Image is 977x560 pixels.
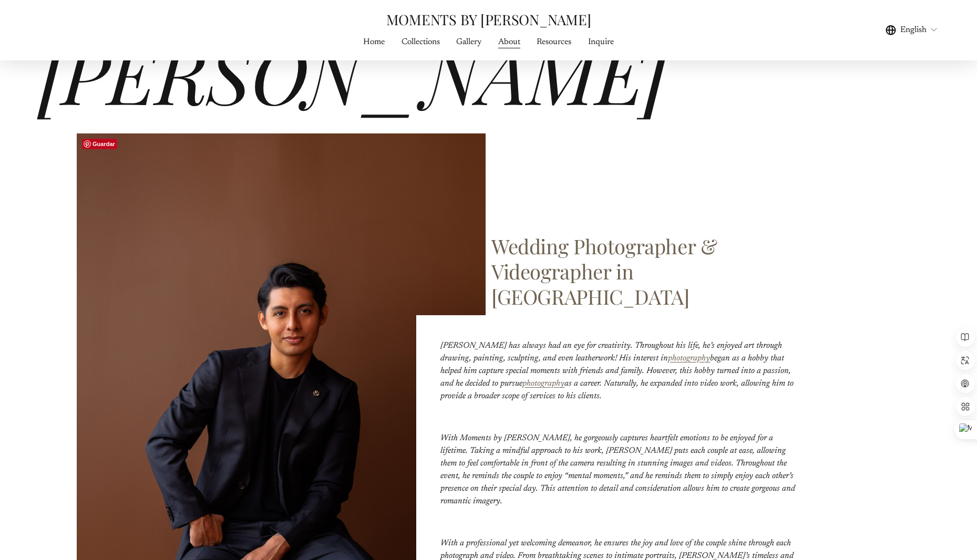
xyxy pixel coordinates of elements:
[440,341,784,362] em: [PERSON_NAME] has always had an eye for creativity. Throughout his life, he’s enjoyed art through...
[456,35,481,49] a: folder dropdown
[588,35,614,49] a: Inquire
[668,354,710,362] a: photography
[440,379,796,400] em: as a career. Naturally, he expanded into video work, allowing him to provide a broader scope of s...
[39,19,666,125] em: [PERSON_NAME]
[900,24,927,36] span: English
[537,35,571,49] a: Resources
[440,354,793,388] em: began as a hobby that helped him capture special moments with friends and family. However, this h...
[498,35,520,49] a: About
[886,23,938,37] div: language picker
[456,36,481,48] span: Gallery
[440,434,797,505] em: With Moments by [PERSON_NAME], he gorgeously captures heartfelt emotions to be enjoyed for a life...
[491,233,722,310] span: Wedding Photographer & Videographer in [GEOGRAPHIC_DATA]
[363,35,385,49] a: Home
[522,379,564,388] a: photography
[82,139,117,149] a: Pin it!
[386,10,591,29] a: MOMENTS BY [PERSON_NAME]
[402,35,440,49] a: Collections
